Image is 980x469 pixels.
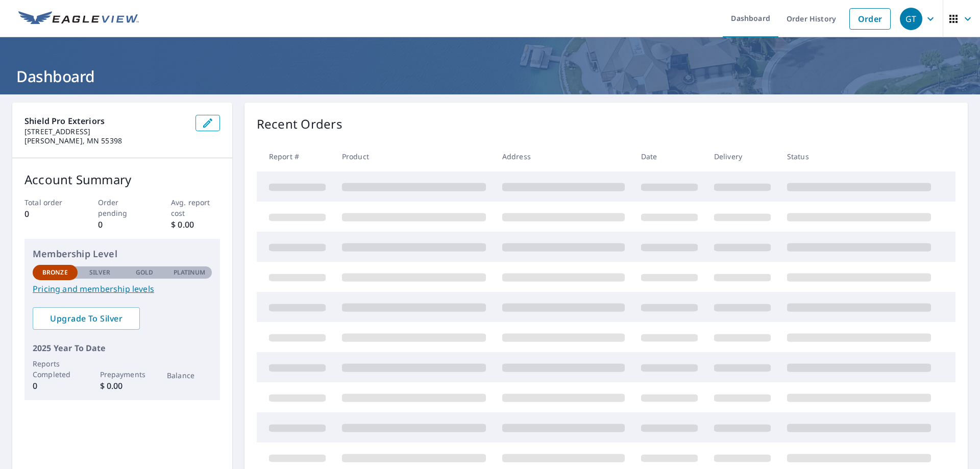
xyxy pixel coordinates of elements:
[33,283,212,295] a: Pricing and membership levels
[171,218,220,231] p: $ 0.00
[24,127,187,136] p: [STREET_ADDRESS]
[41,313,132,324] span: Upgrade To Silver
[24,170,220,189] p: Account Summary
[24,115,187,127] p: Shield Pro Exteriors
[24,197,73,208] p: Total order
[33,247,212,261] p: Membership Level
[33,342,212,354] p: 2025 Year To Date
[900,8,922,30] div: GT
[33,358,78,380] p: Reports Completed
[100,369,145,380] p: Prepayments
[171,197,220,218] p: Avg. report cost
[779,141,939,171] th: Status
[334,141,494,171] th: Product
[257,115,342,133] p: Recent Orders
[136,268,153,277] p: Gold
[42,268,68,277] p: Bronze
[494,141,633,171] th: Address
[33,380,78,392] p: 0
[174,268,206,277] p: Platinum
[89,268,111,277] p: Silver
[18,11,139,27] img: EV Logo
[706,141,779,171] th: Delivery
[98,197,147,218] p: Order pending
[24,136,187,145] p: [PERSON_NAME], MN 55398
[633,141,706,171] th: Date
[12,66,968,87] h1: Dashboard
[98,218,147,231] p: 0
[100,380,145,392] p: $ 0.00
[167,370,212,381] p: Balance
[257,141,334,171] th: Report #
[849,8,891,30] a: Order
[33,307,140,330] a: Upgrade To Silver
[24,208,73,220] p: 0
